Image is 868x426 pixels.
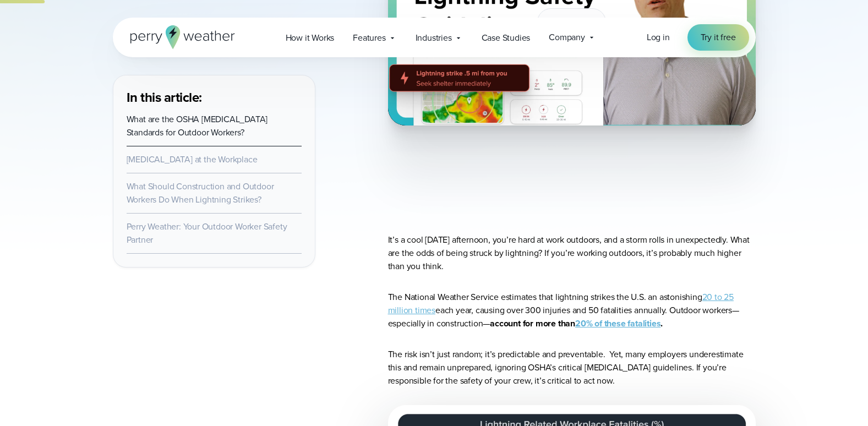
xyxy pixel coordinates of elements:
a: What are the OSHA [MEDICAL_DATA] Standards for Outdoor Workers? [127,113,268,139]
button: Watch [537,8,605,36]
a: Perry Weather: Your Outdoor Worker Safety Partner [127,220,287,246]
iframe: Listen to a Podcast on Lightning Safety for Outdoor Workers Video [388,143,756,198]
a: Log in [647,31,670,44]
span: Watch [555,15,578,29]
span: Features [353,31,385,45]
a: [MEDICAL_DATA] at the Workplace [127,153,258,166]
strong: . [660,317,663,330]
a: 20 to 25 million times [388,291,734,316]
strong: account for more than [490,317,575,330]
p: The National Weather Service estimates that lightning strikes the U.S. an astonishing each year, ... [388,291,756,330]
p: It’s a cool [DATE] afternoon, you’re hard at work outdoors, and a storm rolls in unexpectedly. Wh... [388,233,756,273]
span: How it Works [286,31,335,45]
a: What Should Construction and Outdoor Workers Do When Lightning Strikes? [127,180,274,206]
a: How it Works [276,26,344,49]
span: Log in [647,31,670,43]
p: The risk isn’t just random; it’s predictable and preventable. Yet, many employers underestimate t... [388,348,756,387]
a: Try it free [687,24,749,51]
span: Company [549,31,585,44]
span: Industries [416,31,452,45]
span: Try it free [701,31,736,44]
a: Case Studies [472,26,540,49]
a: 20% of these fatalities [575,317,660,330]
span: Case Studies [482,31,531,45]
h3: In this article: [127,89,302,106]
